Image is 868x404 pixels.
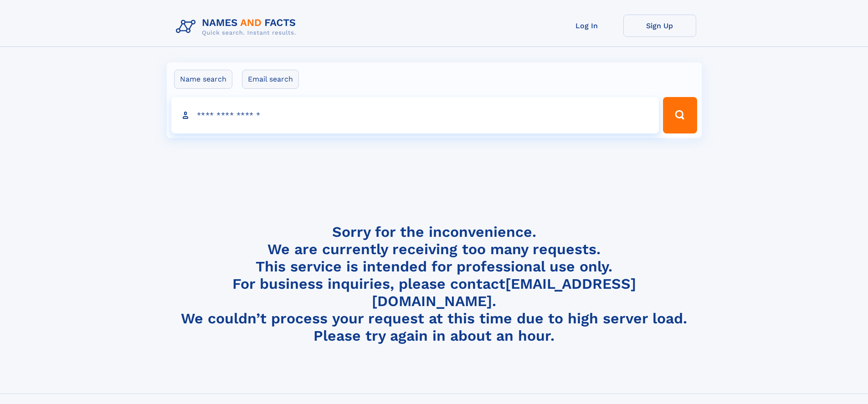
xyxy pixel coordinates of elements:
[623,15,696,37] a: Sign Up
[171,97,659,133] input: search input
[174,70,232,89] label: Name search
[372,275,636,310] a: [EMAIL_ADDRESS][DOMAIN_NAME]
[242,70,299,89] label: Email search
[172,223,696,345] h4: Sorry for the inconvenience. We are currently receiving too many requests. This service is intend...
[663,97,697,133] button: Search Button
[172,15,303,39] img: Logo Names and Facts
[550,15,623,37] a: Log In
